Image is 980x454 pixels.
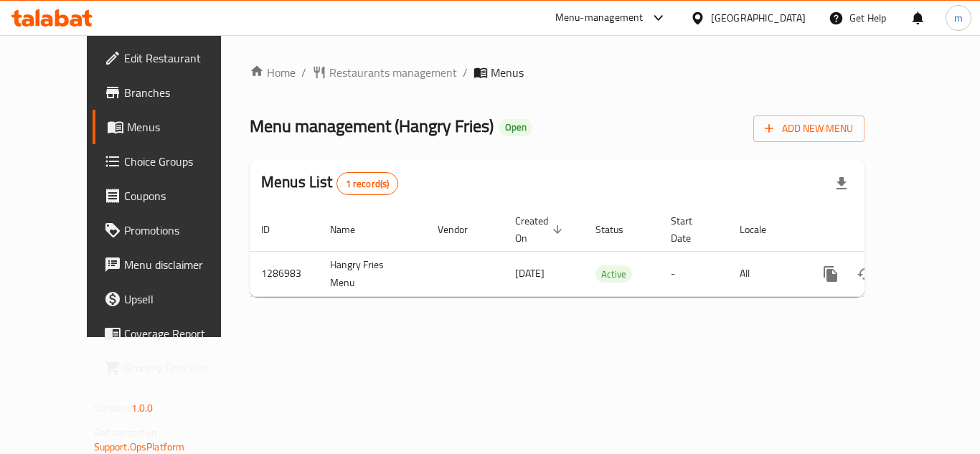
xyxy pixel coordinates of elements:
[848,257,882,291] button: Change Status
[336,172,399,195] div: Total records count
[93,41,250,75] a: Edit Restaurant
[515,212,567,247] span: Created On
[93,179,250,213] a: Coupons
[250,208,963,297] table: enhanced table
[124,290,239,308] span: Upsell
[438,221,486,238] span: Vendor
[740,221,785,238] span: Locale
[124,256,239,273] span: Menu disclaimer
[555,9,644,27] div: Menu-management
[93,110,250,144] a: Menus
[329,64,457,81] span: Restaurants management
[330,221,374,238] span: Name
[93,247,250,282] a: Menu disclaimer
[93,144,250,179] a: Choice Groups
[671,212,711,247] span: Start Date
[250,110,494,142] span: Menu management ( Hangry Fries )
[515,264,545,283] span: [DATE]
[94,399,129,417] span: Version:
[711,10,806,26] div: [GEOGRAPHIC_DATA]
[814,257,848,291] button: more
[94,423,160,442] span: Get support on:
[93,282,250,316] a: Upsell
[753,115,864,142] button: Add New Menu
[124,49,239,67] span: Edit Restaurant
[250,64,864,81] nav: breadcrumb
[261,171,398,195] h2: Menus List
[802,208,963,252] th: Actions
[595,221,642,238] span: Status
[659,251,728,296] td: -
[301,64,306,81] li: /
[124,359,239,377] span: Grocery Checklist
[824,166,859,201] div: Export file
[765,120,853,138] span: Add New Menu
[337,177,398,191] span: 1 record(s)
[250,251,319,296] td: 1286983
[595,266,632,283] span: Active
[124,84,239,101] span: Branches
[124,153,239,170] span: Choice Groups
[312,64,457,81] a: Restaurants management
[124,325,239,342] span: Coverage Report
[463,64,468,81] li: /
[93,316,250,351] a: Coverage Report
[124,187,239,204] span: Coupons
[319,251,426,296] td: Hangry Fries Menu
[131,399,154,417] span: 1.0.0
[124,222,239,239] span: Promotions
[728,251,802,296] td: All
[499,121,532,133] span: Open
[499,119,532,136] div: Open
[261,221,288,238] span: ID
[93,213,250,247] a: Promotions
[954,10,963,26] span: m
[93,75,250,110] a: Branches
[93,351,250,385] a: Grocery Checklist
[127,118,239,136] span: Menus
[250,64,296,81] a: Home
[491,64,524,81] span: Menus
